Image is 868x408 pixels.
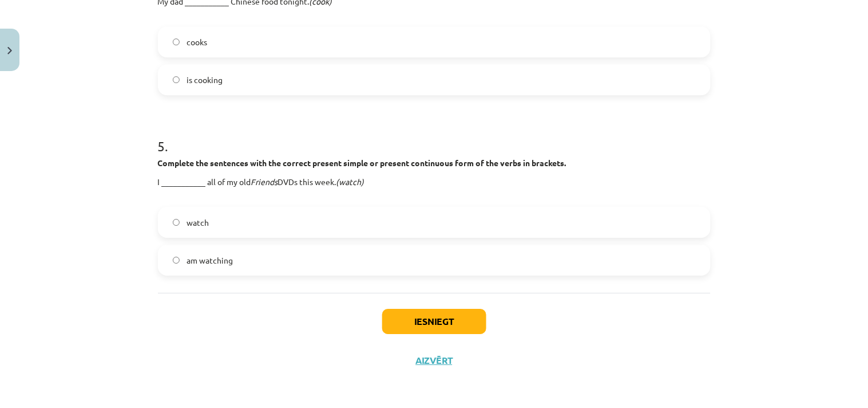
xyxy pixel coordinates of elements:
em: Friends [251,176,278,187]
strong: Complete the sentences with the correct present simple or present continuous form of the verbs in... [158,158,566,168]
button: Aizvērt [413,355,456,366]
h1: 5 . [158,118,711,154]
button: Iesniegt [382,309,486,334]
input: am watching [173,257,180,264]
p: I ___________ all of my old DVDs this week. [158,176,711,200]
em: (watch) [336,176,364,187]
span: cooks [187,36,207,48]
input: cooks [173,38,180,46]
span: am watching [187,254,233,266]
span: is cooking [187,74,223,86]
input: watch [173,219,180,226]
img: icon-close-lesson-0947bae3869378f0d4975bcd49f059093ad1ed9edebbc8119c70593378902aed.svg [7,47,12,54]
span: watch [187,217,209,229]
input: is cooking [173,76,180,84]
